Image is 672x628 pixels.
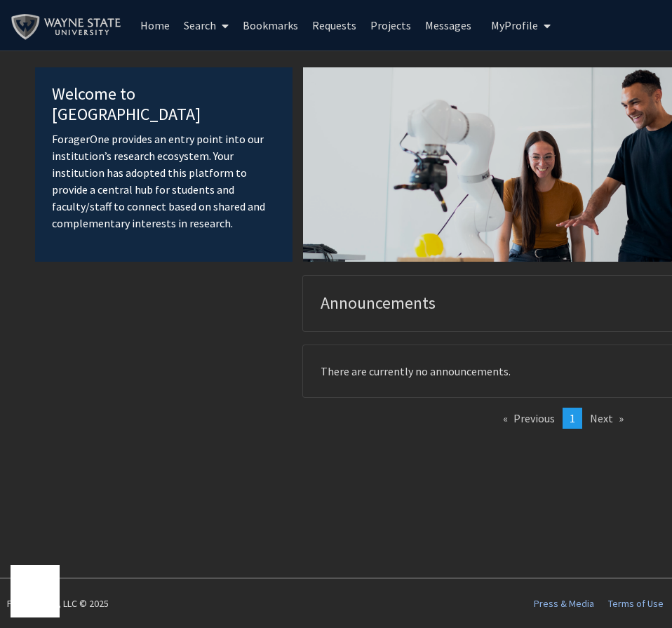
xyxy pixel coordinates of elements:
[534,597,594,610] a: Press & Media
[177,1,236,50] a: Search
[608,597,664,610] a: Terms of Use
[570,411,575,425] span: 1
[11,565,60,617] iframe: Chat
[363,1,418,50] a: Projects
[11,11,128,43] img: Wayne State University Logo
[236,1,305,50] a: Bookmarks
[491,18,538,32] span: My Profile
[513,411,555,425] span: Previous
[7,579,109,628] div: ForagerOne, LLC © 2025
[52,131,276,232] p: ForagerOne provides an entry point into our institution’s research ecosystem. Your institution ha...
[52,84,276,125] h4: Welcome to [GEOGRAPHIC_DATA]
[133,1,177,50] a: Home
[305,1,363,50] a: Requests
[418,1,478,50] a: Messages
[590,411,613,425] span: Next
